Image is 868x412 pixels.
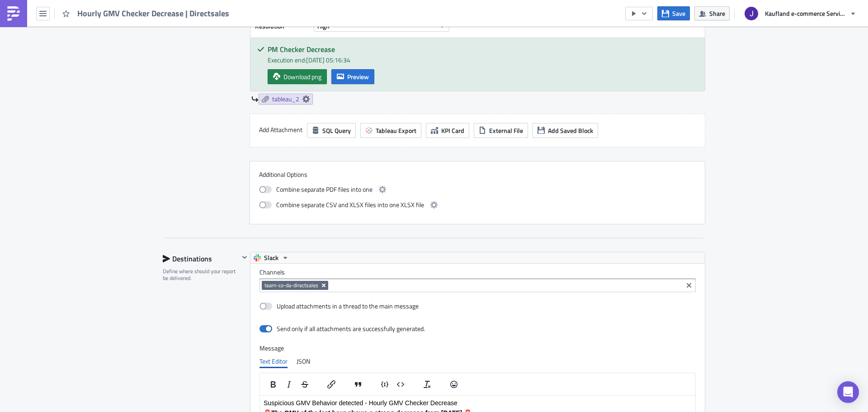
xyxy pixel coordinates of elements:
span: KPI Card [441,126,464,135]
strong: The GMV of the last hour shows a strong decrease from [DATE]. [11,14,204,21]
button: Kaufland e-commerce Services GmbH & Co. KG [739,4,861,24]
a: Download png [268,69,327,84]
button: Blockquote [350,378,366,391]
button: Share [694,6,730,20]
div: Execution end: [DATE] 05:16:34 [268,55,698,65]
button: Clear formatting [420,378,435,391]
button: Tableau Export [360,123,421,138]
button: Slack [250,252,292,263]
button: External File [474,123,528,138]
p: More information can be found [4,33,432,41]
button: Emojis [446,378,462,391]
strong: 🚨 [4,14,11,21]
a: here [90,33,102,41]
span: Tableau Export [376,126,416,135]
span: External File [489,126,523,135]
span: Add Saved Block [548,126,593,135]
span: Combine separate CSV and XLSX files into one XLSX file [276,199,424,210]
button: Save [657,6,690,20]
span: Hourly GMV Checker Decrease | Directsales [77,8,230,19]
span: Share [709,9,725,18]
button: Add Saved Block [533,123,598,138]
span: team-co-da-directsales [264,282,318,289]
div: Destinations [163,252,239,265]
body: Rich Text Area. Press ALT-0 for help. [4,4,432,41]
span: Combine separate PDF files into one [276,184,373,195]
label: Upload attachments in a thread to the main message [259,302,419,310]
button: Italic [281,378,297,391]
div: Define where should your report be delivered. [163,268,239,282]
button: Insert/edit link [324,378,339,391]
div: JSON [297,355,310,368]
span: SQL Query [322,126,351,135]
span: Preview [347,72,369,81]
button: KPI Card [426,123,469,138]
span: Kaufland e-commerce Services GmbH & Co. KG [765,9,846,18]
a: tableau_2 [259,94,313,104]
button: Bold [265,378,281,391]
button: SQL Query [307,123,356,138]
div: Text Editor [259,355,288,368]
p: The GMV of the last hour shows strong reduction compared to the same hour the day before. The GMV... [4,24,432,31]
label: Channels [259,268,696,276]
button: Hide content [239,252,250,263]
img: Avatar [744,6,759,21]
button: Insert code block [393,378,408,391]
p: Suspicious GMV Behavior detected - Hourly GMV Checker Decrease [4,4,432,11]
label: Additional Options [259,170,696,179]
strong: 🚨 [204,14,212,21]
label: Add Attachment [259,123,302,137]
img: PushMetrics [6,6,21,21]
span: Download png [283,72,321,81]
button: Remove Tag [320,281,328,290]
div: Send only if all attachments are successfully generated. [277,325,425,333]
h5: PM Checker Decrease [268,46,698,53]
button: Clear selected items [684,280,694,291]
span: Slack [264,252,278,263]
label: Message [259,344,696,352]
button: Strikethrough [297,378,312,391]
span: Save [672,9,685,18]
button: Preview [331,69,374,84]
span: tableau_2 [272,95,299,103]
button: Insert code line [377,378,392,391]
div: Open Intercom Messenger [837,381,859,403]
